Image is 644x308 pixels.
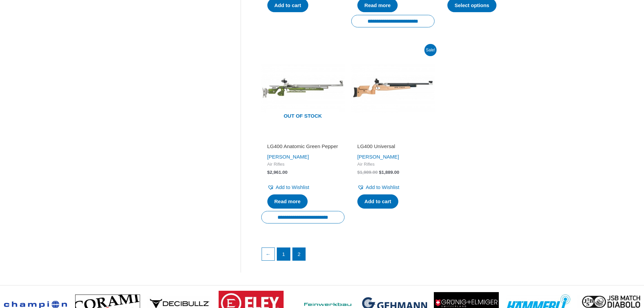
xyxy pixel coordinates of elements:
[267,154,309,160] a: [PERSON_NAME]
[261,46,345,129] a: Out of stock
[267,170,270,175] span: $
[357,154,399,160] a: [PERSON_NAME]
[261,46,345,129] img: LG400 Anatomic Green Pepper
[357,170,360,175] span: $
[379,170,399,175] bdi: 1,889.00
[267,134,338,142] iframe: Customer reviews powered by Trustpilot
[357,143,428,152] a: LG400 Universal
[261,247,525,264] nav: Product Pagination
[266,109,339,124] span: Out of stock
[276,184,309,190] span: Add to Wishlist
[357,170,378,175] bdi: 1,989.00
[357,162,428,167] span: Air Rifles
[267,170,288,175] bdi: 2,961.00
[366,184,399,190] span: Add to Wishlist
[267,194,308,209] a: Read more about “LG400 Anatomic Green Pepper”
[293,248,306,261] span: Page 2
[379,170,382,175] span: $
[267,143,338,152] a: LG400 Anatomic Green Pepper
[357,183,399,192] a: Add to Wishlist
[262,248,275,261] a: ←
[424,44,437,56] span: Sale!
[267,183,309,192] a: Add to Wishlist
[357,143,428,150] h2: LG400 Universal
[357,194,398,209] a: Add to cart: “LG400 Universal”
[267,143,338,150] h2: LG400 Anatomic Green Pepper
[357,134,428,142] iframe: Customer reviews powered by Trustpilot
[267,162,338,167] span: Air Rifles
[351,46,435,129] img: LG400 Universal
[277,248,290,261] a: Page 1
